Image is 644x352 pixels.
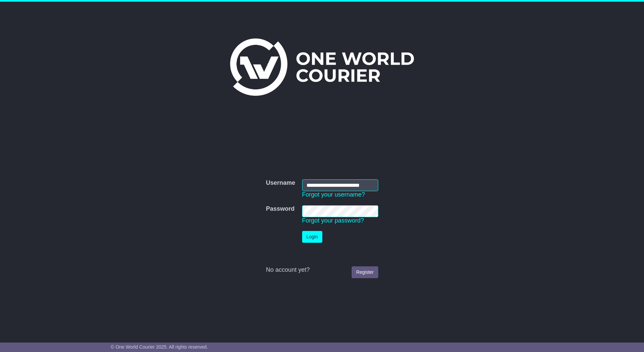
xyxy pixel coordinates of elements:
a: Register [352,266,378,278]
button: Login [302,231,322,243]
div: No account yet? [266,266,378,274]
label: Username [266,179,295,187]
a: Forgot your password? [302,217,364,224]
span: © One World Courier 2025. All rights reserved. [111,344,208,350]
img: One World [230,38,414,96]
label: Password [266,205,294,213]
a: Forgot your username? [302,191,365,198]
